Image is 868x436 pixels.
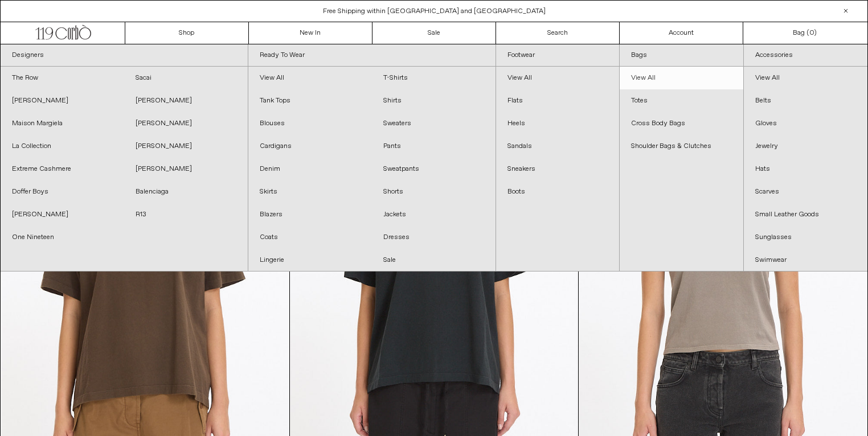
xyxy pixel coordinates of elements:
[496,158,620,180] a: Sneakers
[620,44,743,67] a: Bags
[372,22,496,44] a: Sale
[620,89,743,112] a: Totes
[496,67,620,89] a: View All
[1,180,124,203] a: Doffer Boys
[496,180,620,203] a: Boots
[744,158,867,180] a: Hats
[323,7,546,16] a: Free Shipping within [GEOGRAPHIC_DATA] and [GEOGRAPHIC_DATA]
[1,158,124,180] a: Extreme Cashmere
[744,226,867,249] a: Sunglasses
[372,226,496,249] a: Dresses
[372,203,496,226] a: Jackets
[124,203,248,226] a: R13
[248,112,372,135] a: Blouses
[248,135,372,158] a: Cardigans
[249,22,372,44] a: New In
[1,44,248,67] a: Designers
[1,135,124,158] a: La Collection
[248,44,496,67] a: Ready To Wear
[496,112,620,135] a: Heels
[372,135,496,158] a: Pants
[248,67,372,89] a: View All
[496,89,620,112] a: Flats
[124,89,248,112] a: [PERSON_NAME]
[744,135,867,158] a: Jewelry
[248,249,372,272] a: Lingerie
[372,249,496,272] a: Sale
[496,22,620,44] a: Search
[496,44,620,67] a: Footwear
[248,226,372,249] a: Coats
[744,112,867,135] a: Gloves
[620,112,743,135] a: Cross Body Bags
[744,89,867,112] a: Belts
[124,135,248,158] a: [PERSON_NAME]
[372,158,496,180] a: Sweatpants
[248,158,372,180] a: Denim
[743,22,867,44] a: Bag ()
[620,67,743,89] a: View All
[744,203,867,226] a: Small Leather Goods
[248,89,372,112] a: Tank Tops
[1,226,124,249] a: One Nineteen
[1,203,124,226] a: [PERSON_NAME]
[620,22,743,44] a: Account
[744,249,867,272] a: Swimwear
[744,180,867,203] a: Scarves
[372,112,496,135] a: Sweaters
[372,67,496,89] a: T-Shirts
[809,28,814,38] span: 0
[1,89,124,112] a: [PERSON_NAME]
[744,67,867,89] a: View All
[809,28,817,38] span: )
[125,22,249,44] a: Shop
[124,67,248,89] a: Sacai
[248,203,372,226] a: Blazers
[496,135,620,158] a: Sandals
[372,89,496,112] a: Shirts
[124,158,248,180] a: [PERSON_NAME]
[124,180,248,203] a: Balenciaga
[1,112,124,135] a: Maison Margiela
[124,112,248,135] a: [PERSON_NAME]
[744,44,867,67] a: Accessories
[620,135,743,158] a: Shoulder Bags & Clutches
[372,180,496,203] a: Shorts
[248,180,372,203] a: Skirts
[1,67,124,89] a: The Row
